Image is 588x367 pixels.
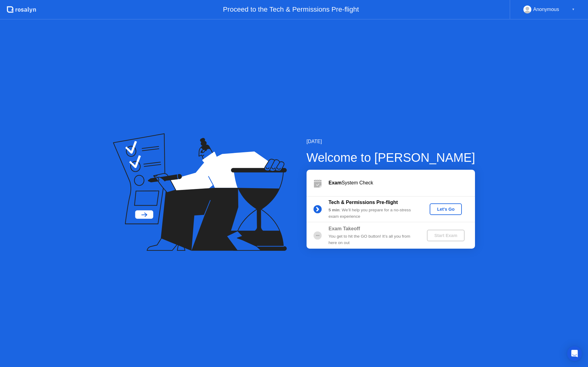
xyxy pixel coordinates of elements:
[329,233,417,246] div: You get to hit the GO button! It’s all you from here on out
[329,180,342,185] b: Exam
[567,346,582,361] div: Open Intercom Messenger
[329,226,360,231] b: Exam Takeoff
[432,207,459,212] div: Let's Go
[429,233,462,238] div: Start Exam
[533,6,559,13] div: Anonymous
[427,230,465,241] button: Start Exam
[329,179,475,187] div: System Check
[329,207,417,220] div: : We’ll help you prepare for a no-stress exam experience
[430,203,462,215] button: Let's Go
[307,148,475,167] div: Welcome to [PERSON_NAME]
[307,138,475,145] div: [DATE]
[329,200,398,205] b: Tech & Permissions Pre-flight
[572,6,575,13] div: ▼
[329,208,340,212] b: 5 min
